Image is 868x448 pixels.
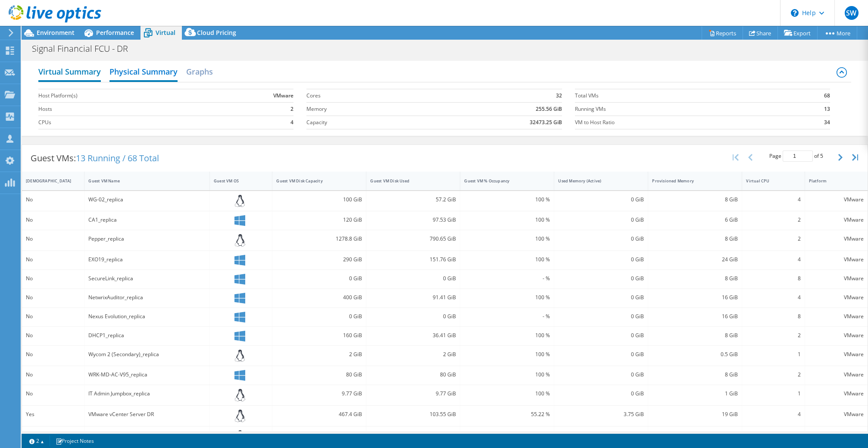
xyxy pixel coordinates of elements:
div: 4 [746,255,800,264]
div: 80 GiB [276,370,362,379]
span: Environment [37,28,75,37]
div: 57.2 GiB [370,195,456,204]
div: No [26,234,80,244]
div: VMware [809,215,864,225]
b: VMware [273,91,293,100]
div: 120 GiB [276,215,362,225]
div: Pepper_replica [88,234,206,244]
div: No [26,195,80,204]
div: IT Admin Jumpbox_replica [88,389,206,398]
div: No [26,255,80,264]
div: 100 % [464,215,550,225]
div: 2 [746,370,800,379]
div: 1278.8 GiB [276,234,362,244]
b: 32 [556,91,562,100]
label: Hosts [38,105,212,113]
div: 100 GiB [276,195,362,204]
div: 2 [746,215,800,225]
span: 5 [820,152,823,160]
div: VMware [809,389,864,398]
div: 0 GiB [558,195,644,204]
div: 19 GiB [652,410,738,419]
div: WRK-MD-AC-V95_replica [88,370,206,379]
div: 400 GiB [276,293,362,302]
div: 0 GiB [558,234,644,244]
input: jump to page [783,150,813,162]
svg: \n [791,9,799,17]
div: 0.5 GiB [652,350,738,359]
div: 290 GiB [276,255,362,264]
div: 1 [746,389,800,398]
label: Capacity [306,118,418,127]
a: Project Notes [50,435,100,446]
div: 2 GiB [276,350,362,359]
div: 16 GiB [652,312,738,321]
div: No [26,350,80,359]
div: No [26,312,80,321]
b: 34 [824,118,830,127]
label: Total VMs [575,91,799,100]
div: EXO19_replica [88,255,206,264]
div: 36.41 GiB [370,331,456,340]
div: 0 GiB [558,215,644,225]
div: Platform [809,178,853,184]
div: Provisioned Memory [652,178,727,184]
div: 8 [746,274,800,283]
div: VMware [809,430,864,440]
b: 255.56 GiB [536,105,562,113]
label: Host Platform(s) [38,91,212,100]
div: 0 GiB [558,274,644,283]
div: 3.87 GiB [276,430,362,440]
label: CPUs [38,118,212,127]
div: 0 GiB [276,274,362,283]
span: Page of [769,150,823,162]
div: 0.16 GiB [558,430,644,440]
div: 8 GiB [652,274,738,283]
div: 2 [746,234,800,244]
div: [DEMOGRAPHIC_DATA] [26,178,70,184]
div: 80 GiB [370,370,456,379]
div: VMware [809,234,864,244]
div: 2 GiB [370,350,456,359]
div: 55.22 % [464,410,550,419]
b: 32473.25 GiB [530,118,562,127]
div: VMware [809,274,864,283]
div: NetwrixAuditor_replica [88,293,206,302]
label: Running VMs [575,105,799,113]
div: 100 % [464,195,550,204]
h1: Signal Financial FCU - DR [28,44,141,53]
div: 0 GiB [558,350,644,359]
div: Yes [26,430,80,440]
div: VMware [809,410,864,419]
div: 8 GiB [652,234,738,244]
div: CA1_replica [88,215,206,225]
a: Share [743,26,778,40]
b: 13 [824,105,830,113]
h2: Physical Summary [109,63,178,82]
div: 0 GiB [370,274,456,283]
div: 100 % [464,370,550,379]
a: Reports [702,26,743,40]
div: 4 [746,195,800,204]
div: VMware [809,255,864,264]
div: 16 GiB [652,293,738,302]
div: 0 GiB [558,312,644,321]
div: 0 GiB [370,312,456,321]
div: Guest VM Disk Used [370,178,446,184]
div: 2 [746,331,800,340]
div: Nexus Evolution_replica [88,312,206,321]
div: Guest VM Name [88,178,195,184]
div: No [26,389,80,398]
div: 1.65 GiB [370,430,456,440]
div: 100 % [464,234,550,244]
div: 0 GiB [276,312,362,321]
div: No [26,331,80,340]
div: VMware [809,350,864,359]
div: 91.41 GiB [370,293,456,302]
div: 103.55 GiB [370,410,456,419]
div: VMware [809,195,864,204]
div: 6 GiB [652,215,738,225]
div: - % [464,312,550,321]
div: Wycom 2 (Secondary)_replica [88,350,206,359]
div: VMware [809,293,864,302]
